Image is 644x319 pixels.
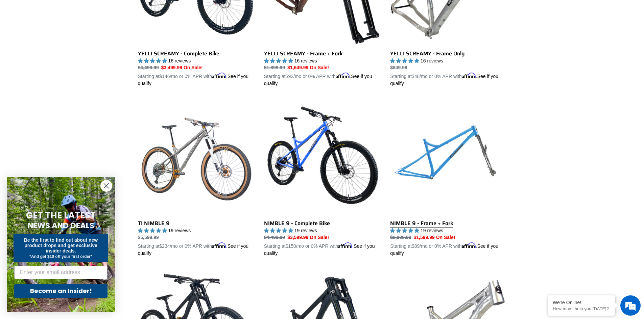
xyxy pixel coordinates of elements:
div: Navigation go back [7,37,18,47]
span: *And get $10 off your first order* [29,254,92,259]
span: We're online! [39,85,93,153]
img: d_696896380_company_1647369064580_696896380 [22,34,39,51]
span: NEWS AND DEALS [28,220,94,231]
span: GET THE LATEST [26,209,96,221]
p: How may I help you today? [553,306,610,311]
div: We're Online! [553,300,610,305]
button: Close dialog [100,180,112,192]
button: Become an Insider! [14,284,108,298]
div: Chat with us now [45,38,124,47]
span: Be the first to find out about new product drops and get exclusive insider deals. [24,237,98,254]
div: Minimize live chat window [111,3,127,20]
input: Enter your email address [14,266,108,279]
textarea: Type your message and hit 'Enter' [3,184,129,208]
